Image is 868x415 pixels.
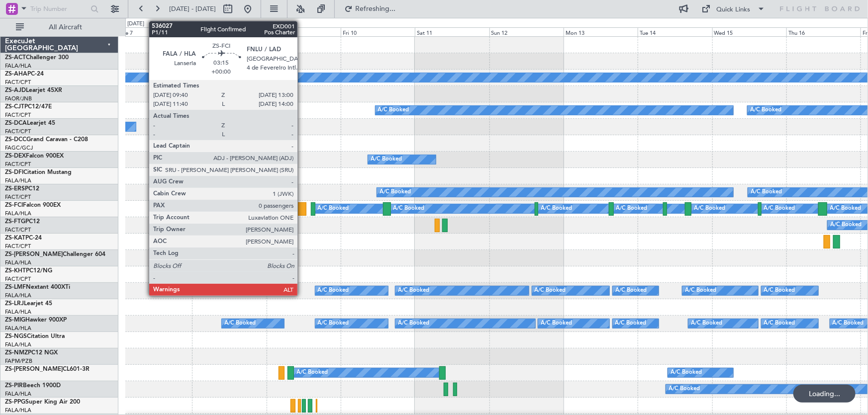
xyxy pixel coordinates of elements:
[751,185,782,200] div: A/C Booked
[318,201,349,216] div: A/C Booked
[833,316,864,331] div: A/C Booked
[5,383,23,389] span: ZS-PIR
[5,268,26,274] span: ZS-KHT
[5,169,23,175] span: ZS-DFI
[5,350,28,356] span: ZS-NMZ
[5,95,32,102] a: FAOR/JNB
[371,152,402,167] div: A/C Booked
[764,316,795,331] div: A/C Booked
[26,24,105,31] span: All Aircraft
[5,55,69,61] a: ZS-ACTChallenger 300
[5,104,24,110] span: ZS-CJT
[535,283,566,298] div: A/C Booked
[717,5,751,15] div: Quick Links
[5,292,31,299] a: FALA/HLA
[415,27,489,36] div: Sat 11
[127,20,144,28] div: [DATE]
[5,366,63,372] span: ZS-[PERSON_NAME]
[5,104,52,110] a: ZS-CJTPC12/47E
[5,202,23,208] span: ZS-FCI
[5,317,25,323] span: ZS-MIG
[830,201,861,216] div: A/C Booked
[393,201,425,216] div: A/C Booked
[318,316,349,331] div: A/C Booked
[355,5,396,12] span: Refreshing...
[5,251,63,257] span: ZS-[PERSON_NAME]
[378,103,409,118] div: A/C Booked
[5,177,31,184] a: FALA/HLA
[5,390,31,398] a: FALA/HLA
[5,144,33,152] a: FAGC/GCJ
[5,111,31,119] a: FACT/CPT
[5,186,39,192] a: ZS-ERSPC12
[5,87,62,93] a: ZS-AJDLearjet 45XR
[694,201,726,216] div: A/C Booked
[5,219,40,225] a: ZS-FTGPC12
[5,407,31,414] a: FALA/HLA
[5,202,61,208] a: ZS-FCIFalcon 900EX
[793,385,856,403] div: Loading...
[5,161,31,168] a: FACT/CPT
[489,27,564,36] div: Sun 12
[5,193,31,201] a: FACT/CPT
[786,27,861,36] div: Thu 16
[750,103,781,118] div: A/C Booked
[5,317,67,323] a: ZS-MIGHawker 900XP
[5,301,24,307] span: ZS-LRJ
[296,365,328,380] div: A/C Booked
[712,27,786,36] div: Wed 15
[5,366,90,372] a: ZS-[PERSON_NAME]CL601-3R
[541,316,572,331] div: A/C Booked
[5,235,25,241] span: ZS-KAT
[398,283,429,298] div: A/C Booked
[5,55,26,61] span: ZS-ACT
[5,153,26,159] span: ZS-DEX
[685,283,716,298] div: A/C Booked
[192,27,266,36] div: Wed 8
[691,316,722,331] div: A/C Booked
[5,325,31,332] a: FALA/HLA
[30,1,88,16] input: Trip Number
[5,383,61,389] a: ZS-PIRBeech 1900D
[5,137,26,143] span: ZS-DCC
[5,259,31,266] a: FALA/HLA
[380,185,411,200] div: A/C Booked
[5,399,25,405] span: ZS-PPG
[830,218,862,233] div: A/C Booked
[5,235,42,241] a: ZS-KATPC-24
[638,27,712,36] div: Tue 14
[5,333,27,339] span: ZS-NGS
[398,316,429,331] div: A/C Booked
[267,27,341,36] div: Thu 9
[5,219,25,225] span: ZS-FTG
[5,350,58,356] a: ZS-NMZPC12 NGX
[541,201,572,216] div: A/C Booked
[5,275,31,283] a: FACT/CPT
[697,1,771,17] button: Quick Links
[669,382,700,397] div: A/C Booked
[616,201,648,216] div: A/C Booked
[5,301,52,307] a: ZS-LRJLearjet 45
[5,284,70,290] a: ZS-LMFNextant 400XTi
[341,27,415,36] div: Fri 10
[5,120,27,126] span: ZS-DCA
[5,251,105,257] a: ZS-[PERSON_NAME]Challenger 604
[5,186,25,192] span: ZS-ERS
[5,399,80,405] a: ZS-PPGSuper King Air 200
[318,283,349,298] div: A/C Booked
[340,1,399,17] button: Refreshing...
[764,201,795,216] div: A/C Booked
[169,4,216,13] span: [DATE] - [DATE]
[5,120,55,126] a: ZS-DCALearjet 45
[671,365,702,380] div: A/C Booked
[5,153,64,159] a: ZS-DEXFalcon 900EX
[5,308,31,316] a: FALA/HLA
[5,137,88,143] a: ZS-DCCGrand Caravan - C208
[5,71,27,77] span: ZS-AHA
[5,87,26,93] span: ZS-AJD
[118,27,192,36] div: Tue 7
[5,62,31,70] a: FALA/HLA
[5,71,44,77] a: ZS-AHAPC-24
[5,284,26,290] span: ZS-LMF
[5,268,52,274] a: ZS-KHTPC12/NG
